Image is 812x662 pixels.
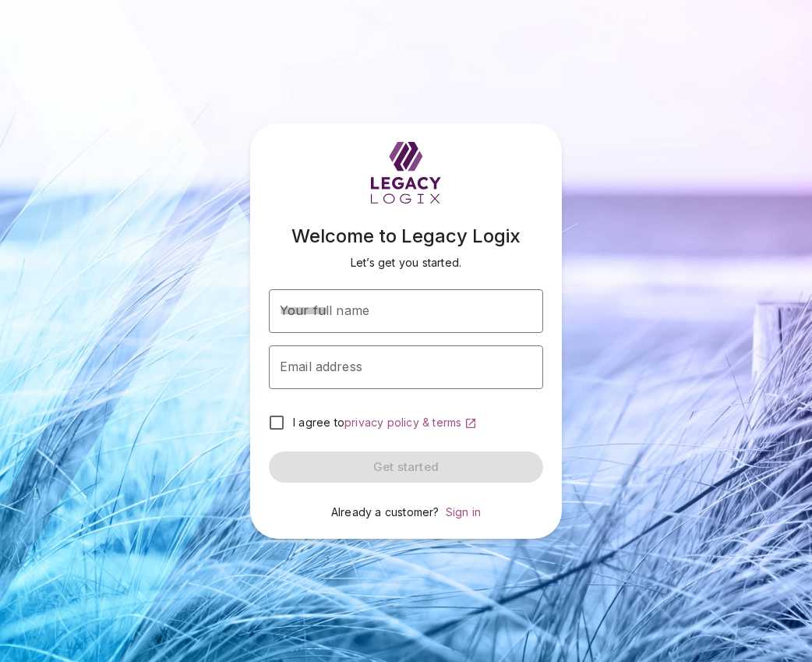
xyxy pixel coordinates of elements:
[291,225,521,247] span: Welcome to Legacy Logix
[293,416,344,429] span: I agree to
[446,505,481,519] a: Sign in
[344,416,461,429] span: privacy policy & terms
[344,416,477,429] a: privacy policy & terms
[331,505,440,519] span: Already a customer?
[351,256,461,269] span: Let’s get you started.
